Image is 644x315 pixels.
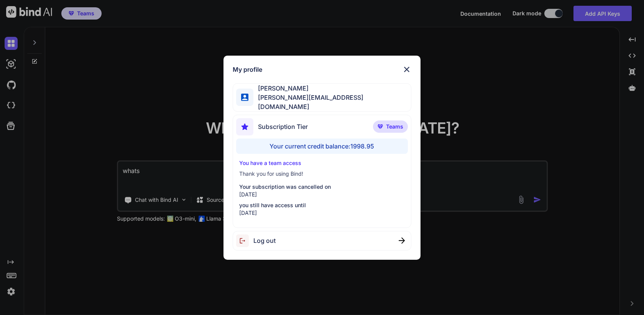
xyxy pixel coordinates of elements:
p: you still have access until [239,201,404,209]
p: [DATE] [239,191,404,198]
img: profile [241,94,248,101]
span: Log out [253,236,276,245]
p: Thank you for using Bind! [239,170,404,178]
span: Subscription Tier [258,122,308,131]
img: close [402,65,411,74]
h1: My profile [233,65,262,74]
p: You have a team access [239,159,404,167]
span: Teams [386,123,403,130]
span: [PERSON_NAME][EMAIL_ADDRESS][DOMAIN_NAME] [253,93,411,111]
span: [PERSON_NAME] [253,84,411,93]
img: close [399,237,405,244]
p: [DATE] [239,209,404,217]
p: Your subscription was cancelled on [239,183,404,191]
img: logout [236,234,253,247]
div: Your current credit balance: 1998.95 [236,139,407,154]
img: subscription [236,118,253,135]
img: premium [378,124,383,129]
